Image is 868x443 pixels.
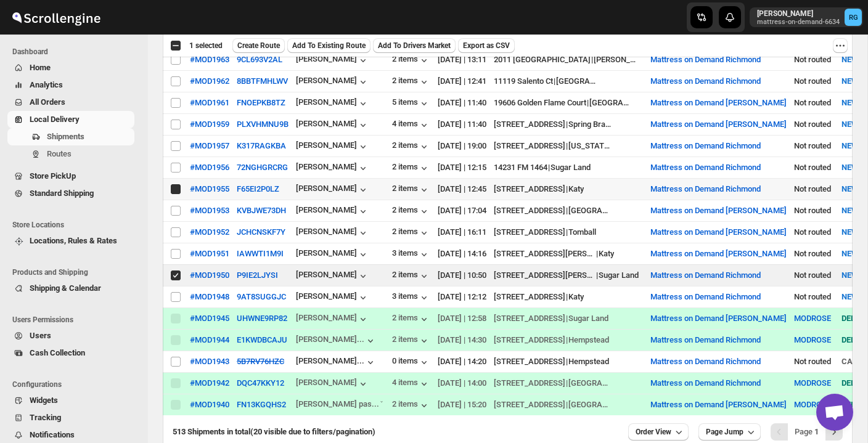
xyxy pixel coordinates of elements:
[650,270,761,280] button: Mattress on Demand Richmond
[599,269,639,282] div: Sugar Land
[494,183,643,195] div: |
[438,54,486,66] div: [DATE] | 13:11
[794,248,834,260] div: Not routed
[7,327,134,344] button: Users
[296,184,369,196] button: [PERSON_NAME]
[438,291,486,303] div: [DATE] | 12:12
[494,248,596,260] div: [STREET_ADDRESS][PERSON_NAME]
[494,377,643,389] div: |
[296,313,369,325] button: [PERSON_NAME]
[650,227,787,237] button: Mattress on Demand [PERSON_NAME]
[296,76,369,88] button: [PERSON_NAME]
[494,54,643,66] div: |
[794,226,834,238] div: Not routed
[794,378,831,388] button: MODROSE
[296,54,369,67] button: [PERSON_NAME]
[190,249,229,258] button: #MOD1951
[30,283,101,293] span: Shipping & Calendar
[296,205,369,217] button: [PERSON_NAME]
[190,76,229,86] button: #MOD1962
[438,269,486,282] div: [DATE] | 10:50
[296,162,369,174] button: [PERSON_NAME]
[7,128,134,145] button: Shipments
[794,161,834,174] div: Not routed
[30,236,117,245] span: Locations, Rules & Rates
[392,313,430,325] button: 2 items
[237,41,280,51] span: Create Route
[494,205,565,217] div: [STREET_ADDRESS]
[794,118,834,131] div: Not routed
[7,232,134,250] button: Locations, Rules & Rates
[841,141,858,150] span: NEW
[392,378,430,390] div: 4 items
[392,291,430,304] button: 3 items
[190,314,229,323] button: #MOD1945
[237,400,286,409] button: FN13KGQHS2
[757,9,840,18] p: [PERSON_NAME]
[296,248,369,261] button: [PERSON_NAME]
[47,149,72,158] span: Routes
[296,399,385,412] button: [PERSON_NAME] pas...
[750,7,863,27] button: User menu
[296,399,379,408] div: [PERSON_NAME] pas...
[190,292,229,301] button: #MOD1948
[190,120,229,129] button: #MOD1959
[237,98,285,107] button: FNOEPKB8TZ
[494,291,643,303] div: |
[190,206,229,215] button: #MOD1953
[494,312,565,325] div: [STREET_ADDRESS]
[628,423,689,441] button: Order View
[190,141,229,150] div: #MOD1957
[841,270,858,280] span: NEW
[494,140,565,152] div: [STREET_ADDRESS]
[706,427,743,437] span: Page Jump
[757,18,840,26] p: mattress-on-demand-6634
[392,162,430,174] div: 2 items
[378,41,451,51] span: Add To Drivers Market
[392,205,430,217] div: 2 items
[7,145,134,163] button: Routes
[237,357,284,366] s: 5B7RV76HZC
[392,97,430,110] div: 5 items
[190,184,229,193] button: #MOD1955
[12,315,139,325] span: Users Permissions
[190,98,229,107] button: #MOD1961
[237,120,289,129] button: PLXVHMNU9B
[232,38,285,53] button: Create Route
[794,269,834,282] div: Not routed
[392,356,430,368] button: 0 items
[650,98,787,107] button: Mattress on Demand [PERSON_NAME]
[296,270,369,282] button: [PERSON_NAME]
[494,312,643,325] div: |
[7,94,134,111] button: All Orders
[392,270,430,282] button: 2 items
[392,184,430,196] div: 2 items
[438,226,486,238] div: [DATE] | 16:11
[190,400,229,409] button: #MOD1940
[568,205,613,217] div: [GEOGRAPHIC_DATA]
[237,292,286,301] button: 9AT8SUGGJC
[30,80,63,89] span: Analytics
[650,163,761,172] button: Mattress on Demand Richmond
[296,97,369,110] button: [PERSON_NAME]
[296,119,369,131] button: [PERSON_NAME]
[373,38,456,53] button: Add To Drivers Market
[438,75,486,87] div: [DATE] | 12:41
[47,132,84,141] span: Shipments
[494,226,643,238] div: |
[190,55,229,64] button: #MOD1963
[296,291,369,304] button: [PERSON_NAME]
[650,335,761,344] button: Mattress on Demand Richmond
[30,189,94,198] span: Standard Shipping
